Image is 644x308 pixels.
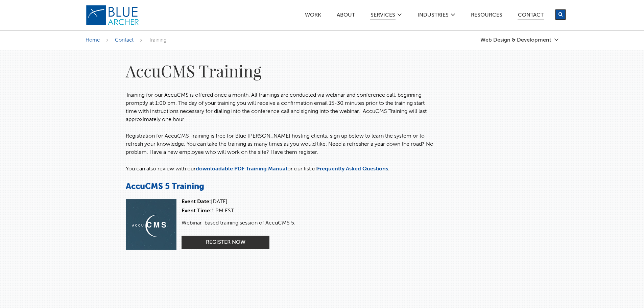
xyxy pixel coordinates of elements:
a: Contact [518,13,544,20]
p: You can also review with our or our list of . [126,165,437,173]
a: Frequently Asked Questions [317,166,388,172]
a: SERVICES [370,13,396,20]
strong: Event Time: [182,208,212,214]
a: Resources [471,13,503,20]
p: Registration for AccuCMS Training is free for Blue [PERSON_NAME] hosting clients; sign up below t... [126,132,437,157]
p: Training for our AccuCMS is offered once a month. All trainings are conducted via webinar and con... [126,91,437,124]
a: Home [86,38,100,43]
h3: AccuCMS 5 Training [126,182,437,192]
strong: Event Date: [182,199,211,205]
span: Training [149,38,167,43]
div: [DATE] [182,199,295,205]
img: cms%2D5.png [126,199,176,250]
a: Contact [115,38,134,43]
a: Register Now [182,236,269,249]
a: downloadable PDF Training Manual [196,166,287,172]
a: ABOUT [336,13,355,20]
h1: AccuCMS Training [126,60,437,81]
a: Work [305,13,321,20]
a: Web Design & Development [480,37,559,43]
p: Webinar-based training session of AccuCMS 5. [182,219,295,227]
a: Industries [417,13,449,20]
img: Blue Archer Logo [86,5,140,26]
div: 1 PM EST [182,208,295,214]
